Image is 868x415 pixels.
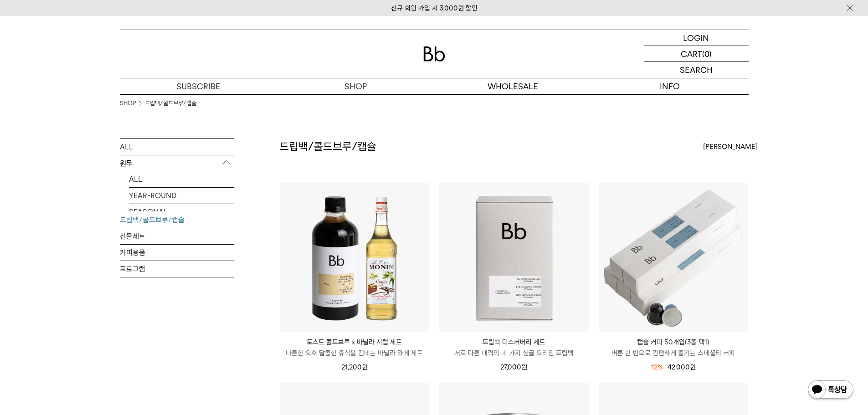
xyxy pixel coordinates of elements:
[702,46,712,61] p: (0)
[439,337,589,348] p: 드립백 디스커버리 세트
[120,212,234,228] a: 드립백/콜드브루/캡슐
[120,155,234,172] p: 원두
[599,348,748,359] p: 버튼 한 번으로 간편하게 즐기는 스페셜티 커피
[703,141,758,152] span: [PERSON_NAME]
[145,99,196,108] a: 드립백/콜드브루/캡슐
[439,183,589,332] img: 드립백 디스커버리 세트
[277,78,434,94] a: SHOP
[120,139,234,155] a: ALL
[129,171,234,187] a: ALL
[599,337,748,348] p: 캡슐 커피 50개입(3종 택1)
[680,62,713,78] p: SEARCH
[341,363,368,371] span: 21,200
[280,348,429,359] p: 나른한 오후 달콤한 휴식을 건네는 바닐라 라떼 세트
[279,139,376,154] h2: 드립백/콜드브루/캡슐
[644,46,749,62] a: CART (0)
[391,4,478,12] a: 신규 회원 가입 시 3,000원 할인
[280,337,429,348] p: 토스트 콜드브루 x 바닐라 시럽 세트
[120,245,234,261] a: 커피용품
[681,46,702,61] p: CART
[120,78,277,94] a: SUBSCRIBE
[439,348,589,359] p: 서로 다른 매력의 네 가지 싱글 오리진 드립백
[690,363,696,371] span: 원
[668,363,696,371] span: 42,000
[120,228,234,244] a: 선물세트
[129,204,234,220] a: SEASONAL
[280,183,429,332] img: 토스트 콜드브루 x 바닐라 시럽 세트
[807,379,854,401] img: 카카오톡 채널 1:1 채팅 버튼
[599,183,748,332] img: 캡슐 커피 50개입(3종 택1)
[362,363,368,371] span: 원
[434,78,591,94] p: WHOLESALE
[129,188,234,204] a: YEAR-ROUND
[439,337,589,359] a: 드립백 디스커버리 세트 서로 다른 매력의 네 가지 싱글 오리진 드립백
[120,261,234,277] a: 프로그램
[591,78,749,94] p: INFO
[683,30,709,46] p: LOGIN
[423,46,445,61] img: 로고
[651,362,663,373] div: 12%
[500,363,527,371] span: 27,000
[120,99,136,108] a: SHOP
[599,337,748,359] a: 캡슐 커피 50개입(3종 택1) 버튼 한 번으로 간편하게 즐기는 스페셜티 커피
[521,363,527,371] span: 원
[644,30,749,46] a: LOGIN
[280,337,429,359] a: 토스트 콜드브루 x 바닐라 시럽 세트 나른한 오후 달콤한 휴식을 건네는 바닐라 라떼 세트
